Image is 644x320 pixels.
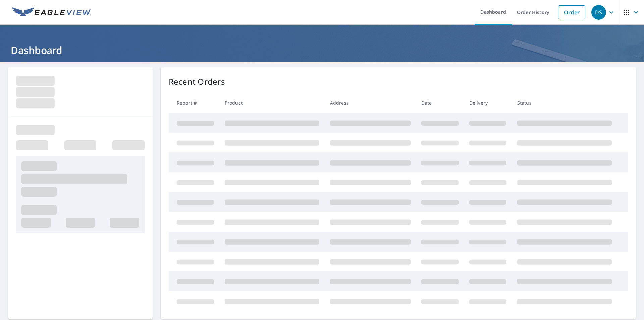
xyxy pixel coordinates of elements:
th: Date [416,93,464,113]
h1: Dashboard [8,43,636,57]
a: Order [558,5,585,19]
div: DS [591,5,606,20]
th: Address [325,93,416,113]
th: Report # [169,93,219,113]
th: Product [219,93,325,113]
th: Delivery [464,93,512,113]
img: EV Logo [12,7,91,17]
th: Status [512,93,617,113]
p: Recent Orders [169,76,225,88]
